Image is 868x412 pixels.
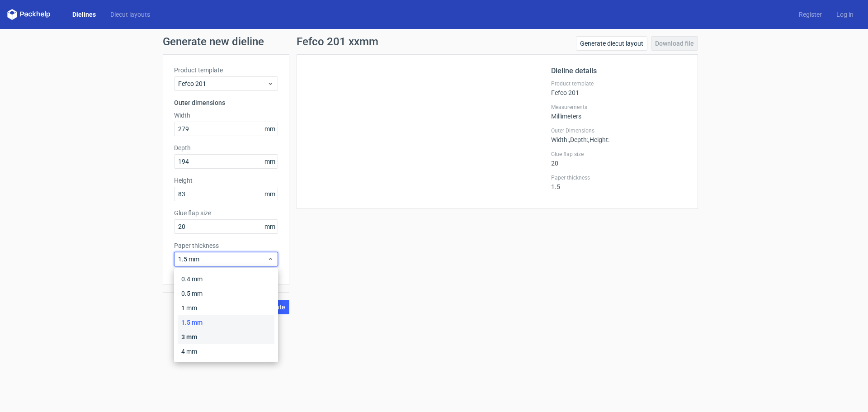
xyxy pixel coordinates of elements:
label: Measurements [551,104,687,111]
a: Dielines [65,10,103,19]
a: Register [792,10,829,19]
label: Outer Dimensions [551,127,687,134]
span: 1.5 mm [178,255,267,264]
label: Glue flap size [551,151,687,158]
a: Log in [829,10,861,19]
div: 3 mm [178,330,274,344]
a: Diecut layouts [103,10,157,19]
div: Fefco 201 [551,80,687,96]
span: mm [262,122,278,136]
span: mm [262,220,278,233]
label: Width [174,111,278,120]
span: , Depth : [569,136,588,143]
span: , Height : [588,136,609,143]
label: Height [174,176,278,185]
label: Glue flap size [174,208,278,218]
label: Paper thickness [174,241,278,250]
div: 20 [551,151,687,167]
div: 1.5 mm [178,315,274,330]
div: 1 mm [178,301,274,315]
h2: Dieline details [551,66,687,76]
h3: Outer dimensions [174,98,278,107]
a: Generate diecut layout [576,36,647,51]
h1: Fefco 201 xxmm [297,36,378,47]
label: Product template [174,66,278,75]
div: 4 mm [178,344,274,359]
span: Width : [551,136,569,143]
label: Paper thickness [551,174,687,181]
label: Product template [551,80,687,87]
span: mm [262,187,278,201]
label: Depth [174,143,278,152]
div: Millimeters [551,104,687,120]
div: 0.4 mm [178,272,274,286]
h1: Generate new dieline [163,36,705,47]
span: Fefco 201 [178,79,267,88]
span: mm [262,155,278,168]
div: 1.5 [551,174,687,190]
div: 0.5 mm [178,286,274,301]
